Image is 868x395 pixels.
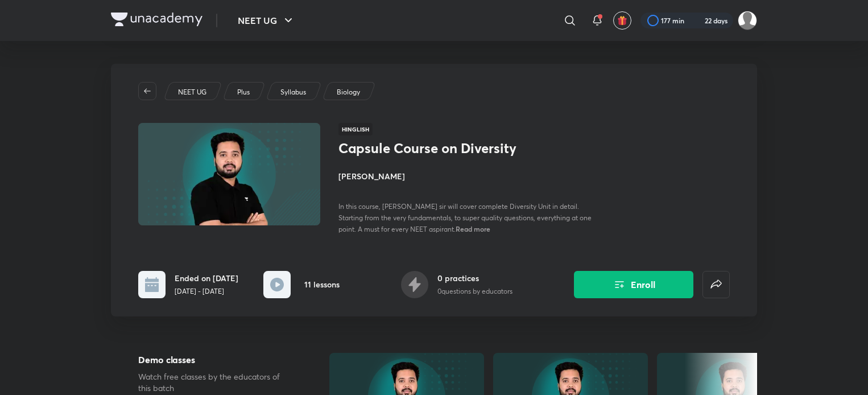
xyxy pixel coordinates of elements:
h1: Capsule Course on Diversity [338,140,524,157]
h6: 11 lessons [304,278,340,290]
p: Plus [237,87,250,97]
a: Company Logo [111,13,202,29]
a: Syllabus [279,87,308,97]
img: Thumbnail [137,122,322,227]
h6: Ended on [DATE] [175,272,238,284]
span: Read more [456,224,490,233]
h5: Demo classes [138,353,293,367]
p: NEET UG [178,87,206,97]
a: Plus [235,87,252,97]
h6: 0 practices [437,272,512,284]
a: Biology [335,87,362,97]
img: Company Logo [111,13,202,26]
p: 0 questions by educators [437,286,512,297]
a: NEET UG [176,87,209,97]
button: false [702,271,730,298]
span: In this course, [PERSON_NAME] sir will cover complete Diversity Unit in detail. Starting from the... [338,202,592,233]
h4: [PERSON_NAME] [338,170,593,182]
img: avatar [617,15,627,26]
button: Enroll [574,271,693,298]
span: Hinglish [338,123,373,135]
p: Watch free classes by the educators of this batch [138,371,293,394]
button: NEET UG [231,9,302,32]
p: Biology [337,87,360,97]
img: surabhi [738,11,757,30]
p: [DATE] - [DATE] [175,286,238,297]
button: avatar [613,11,631,30]
img: streak [691,15,702,26]
p: Syllabus [280,87,306,97]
